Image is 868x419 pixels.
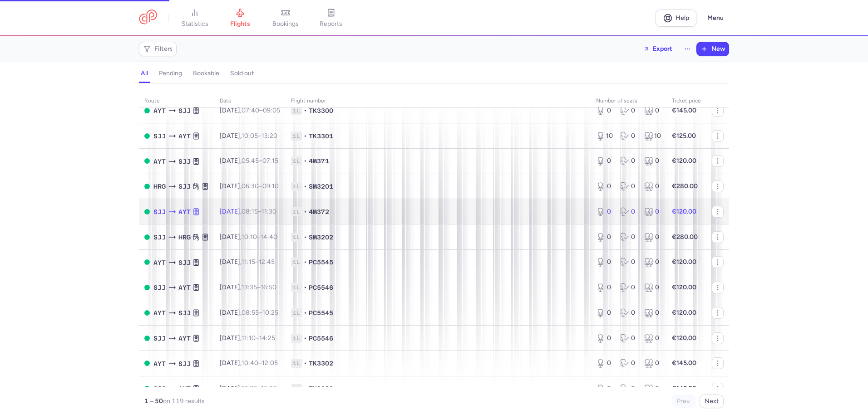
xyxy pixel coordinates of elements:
[672,107,696,114] strong: €145.00
[304,233,307,242] span: •
[672,208,696,215] strong: €120.00
[286,94,591,108] th: Flight number
[139,42,176,56] button: Filters
[178,106,191,116] span: SJJ
[666,94,706,108] th: Ticket price
[272,20,299,28] span: bookings
[304,334,307,343] span: •
[242,157,259,165] time: 05:45
[220,385,277,392] span: [DATE],
[697,42,729,56] button: New
[172,8,217,28] a: statistics
[596,207,613,216] div: 0
[154,45,173,53] span: Filters
[291,233,302,242] span: 1L
[262,157,278,165] time: 07:15
[242,208,258,215] time: 08:15
[262,182,279,190] time: 09:10
[242,107,259,114] time: 07:40
[178,359,191,369] span: SJJ
[672,157,696,165] strong: €120.00
[620,156,637,166] div: 0
[214,94,286,108] th: date
[144,397,163,405] strong: 1 – 50
[178,181,191,191] span: SJJ
[596,308,613,317] div: 0
[230,69,254,78] h4: sold out
[242,208,276,215] span: –
[220,309,278,317] span: [DATE],
[220,233,277,241] span: [DATE],
[596,258,613,267] div: 0
[153,333,166,343] span: SJJ
[182,20,208,28] span: statistics
[163,397,205,405] span: on 119 results
[672,182,698,190] strong: €280.00
[178,283,191,292] span: AYT
[242,132,258,140] time: 10:05
[620,132,637,141] div: 0
[153,232,166,242] span: SJJ
[672,334,696,342] strong: €120.00
[178,258,191,268] span: SJJ
[153,131,166,141] span: SJJ
[242,334,275,342] span: –
[320,20,342,28] span: reports
[291,156,302,166] span: 1L
[309,156,329,166] span: 4M371
[620,308,637,317] div: 0
[178,156,191,166] span: SJJ
[242,258,255,266] time: 11:15
[220,258,275,266] span: [DATE],
[596,182,613,191] div: 0
[230,20,250,28] span: flights
[242,309,259,317] time: 08:55
[263,8,308,28] a: bookings
[304,359,307,368] span: •
[304,308,307,317] span: •
[291,258,302,267] span: 1L
[153,181,166,191] span: HRG
[141,69,148,78] h4: all
[220,359,278,367] span: [DATE],
[153,359,166,369] span: AYT
[263,107,280,114] time: 09:05
[259,334,275,342] time: 14:25
[620,258,637,267] div: 0
[644,334,661,343] div: 0
[653,45,672,52] span: Export
[304,132,307,141] span: •
[259,258,275,266] time: 12:45
[193,69,219,78] h4: bookable
[596,156,613,166] div: 0
[309,283,333,292] span: PC5546
[620,207,637,216] div: 0
[620,359,637,368] div: 0
[217,8,263,28] a: flights
[596,132,613,141] div: 10
[596,384,613,393] div: 0
[291,334,302,343] span: 1L
[672,233,698,241] strong: €280.00
[620,233,637,242] div: 0
[291,384,302,393] span: 1L
[242,283,276,291] span: –
[304,156,307,166] span: •
[291,308,302,317] span: 1L
[644,308,661,317] div: 0
[242,157,278,165] span: –
[159,69,182,78] h4: pending
[261,233,277,241] time: 14:40
[656,10,696,27] a: Help
[262,309,278,317] time: 10:25
[620,384,637,393] div: 0
[291,132,302,141] span: 1L
[220,208,276,215] span: [DATE],
[644,182,661,191] div: 0
[304,283,307,292] span: •
[309,207,329,216] span: 4M372
[242,309,278,317] span: –
[291,359,302,368] span: 1L
[220,283,276,291] span: [DATE],
[702,10,729,27] button: Menu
